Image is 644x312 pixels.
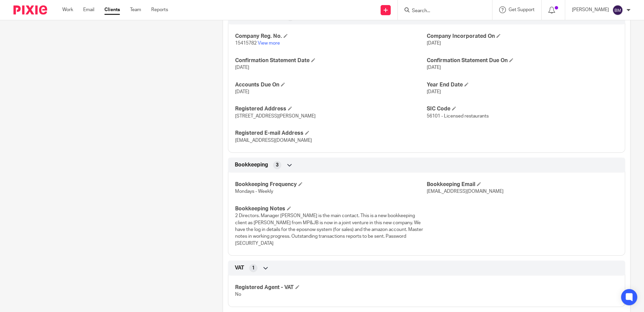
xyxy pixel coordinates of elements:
[427,81,618,88] h4: Year End Date
[427,181,618,188] h4: Bookkeeping Email
[235,105,426,112] h4: Registered Address
[427,41,441,46] span: [DATE]
[235,284,426,291] h4: Registered Agent - VAT
[235,138,312,143] span: [EMAIL_ADDRESS][DOMAIN_NAME]
[235,264,244,271] span: VAT
[427,57,618,64] h4: Confirmation Statement Due On
[130,6,141,13] a: Team
[235,57,426,64] h4: Confirmation Statement Date
[151,6,168,13] a: Reports
[411,8,472,14] input: Search
[427,189,504,194] span: [EMAIL_ADDRESS][DOMAIN_NAME]
[427,65,441,70] span: [DATE]
[235,161,268,168] span: Bookkeeping
[235,130,426,137] h4: Registered E-mail Address
[235,213,423,245] span: 2 Directors. Manager [PERSON_NAME] is the main contact. This is a new bookkeeping client as [PERS...
[235,41,257,46] span: 15415782
[235,81,426,88] h4: Accounts Due On
[235,205,426,212] h4: Bookkeeping Notes
[252,265,255,271] span: 1
[276,162,279,168] span: 3
[13,5,47,15] img: Pixie
[427,33,618,40] h4: Company Incorporated On
[104,6,120,13] a: Clients
[427,105,618,112] h4: SIC Code
[235,89,249,94] span: [DATE]
[427,114,489,119] span: 56101 - Licensed restaurants
[612,5,623,16] img: svg%3E
[235,189,273,194] span: Mondays - Weekly
[235,65,249,70] span: [DATE]
[235,292,241,297] span: No
[235,114,316,119] span: [STREET_ADDRESS][PERSON_NAME]
[83,6,94,13] a: Email
[509,7,535,12] span: Get Support
[62,6,73,13] a: Work
[235,33,426,40] h4: Company Reg. No.
[572,6,609,13] p: [PERSON_NAME]
[258,41,280,46] a: View more
[427,89,441,94] span: [DATE]
[235,181,426,188] h4: Bookkeeping Frequency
